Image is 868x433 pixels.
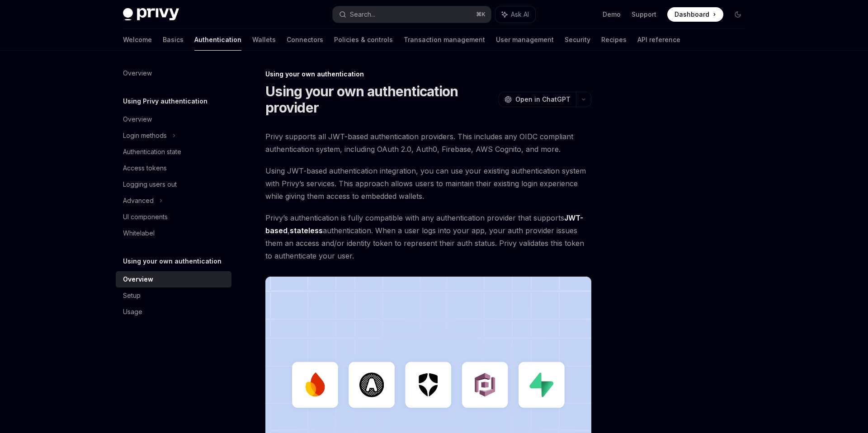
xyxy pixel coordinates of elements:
a: Recipes [601,29,627,51]
button: Open in ChatGPT [499,92,576,107]
a: Authentication [194,29,241,51]
div: Access tokens [123,163,167,174]
span: Privy’s authentication is fully compatible with any authentication provider that supports , authe... [265,212,591,262]
a: Transaction management [404,29,485,51]
div: Usage [123,306,142,317]
a: Basics [163,29,184,51]
button: Toggle dark mode [731,7,745,22]
span: Ask AI [511,10,529,19]
span: Privy supports all JWT-based authentication providers. This includes any OIDC compliant authentic... [265,130,591,155]
a: Demo [603,10,621,19]
div: Login methods [123,130,167,141]
div: Whitelabel [123,228,155,239]
span: ⌘ K [476,11,486,18]
button: Ask AI [495,6,535,23]
a: Security [565,29,590,51]
a: UI components [116,209,231,225]
a: Logging users out [116,176,231,193]
div: UI components [123,212,168,222]
a: API reference [637,29,680,51]
a: Access tokens [116,160,231,176]
div: Search... [350,9,375,20]
h1: Using your own authentication provider [265,83,495,116]
div: Overview [123,68,152,79]
div: Logging users out [123,179,177,190]
h5: Using your own authentication [123,256,222,267]
a: Dashboard [667,7,723,22]
div: Advanced [123,195,154,206]
span: Using JWT-based authentication integration, you can use your existing authentication system with ... [265,165,591,202]
a: Usage [116,304,231,320]
a: Overview [116,111,231,127]
a: Overview [116,65,231,81]
a: Welcome [123,29,152,51]
a: Support [632,10,656,19]
img: dark logo [123,8,179,21]
a: Overview [116,271,231,287]
div: Setup [123,290,141,301]
a: User management [496,29,554,51]
span: Dashboard [675,10,709,19]
a: Authentication state [116,144,231,160]
a: Wallets [252,29,276,51]
a: Policies & controls [334,29,393,51]
div: Using your own authentication [265,70,591,79]
button: Search...⌘K [333,6,491,23]
div: Overview [123,114,152,125]
a: Connectors [287,29,323,51]
span: Open in ChatGPT [515,95,571,104]
a: stateless [290,226,323,235]
div: Overview [123,274,153,285]
a: Setup [116,287,231,304]
div: Authentication state [123,146,181,157]
a: Whitelabel [116,225,231,241]
h5: Using Privy authentication [123,96,208,107]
